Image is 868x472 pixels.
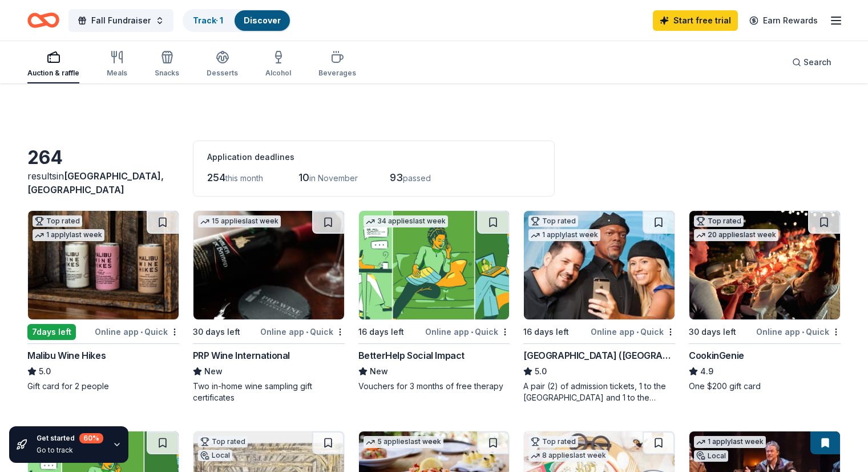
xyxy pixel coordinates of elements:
div: 264 [27,146,179,169]
div: 7 days left [27,324,76,340]
img: Image for CookinGenie [689,211,840,319]
button: Desserts [207,46,238,83]
span: • [802,327,804,337]
span: this month [225,173,263,183]
div: 1 apply last week [694,436,766,448]
div: Get started [37,433,103,443]
img: Image for Malibu Wine Hikes [28,211,179,319]
span: New [204,365,223,378]
div: 16 days left [358,325,404,339]
div: 30 days left [689,325,736,339]
a: Image for Malibu Wine HikesTop rated1 applylast week7days leftOnline app•QuickMalibu Wine Hikes5.... [27,210,179,392]
span: New [370,365,388,378]
span: 93 [390,171,403,183]
div: 1 apply last week [528,229,600,241]
a: Image for Hollywood Wax Museum (Hollywood)Top rated1 applylast week16 days leftOnline app•Quick[G... [523,210,675,403]
a: Image for PRP Wine International15 applieslast week30 days leftOnline app•QuickPRP Wine Internati... [193,210,345,403]
img: Image for Hollywood Wax Museum (Hollywood) [524,211,675,319]
a: Image for BetterHelp Social Impact34 applieslast week16 days leftOnline app•QuickBetterHelp Socia... [358,210,510,392]
div: Top rated [528,436,578,447]
div: Online app Quick [95,325,179,339]
div: Gift card for 2 people [27,381,179,392]
div: Top rated [198,436,248,447]
div: Desserts [207,69,238,78]
div: Local [694,450,728,462]
span: passed [403,173,431,183]
button: Beverages [318,46,356,83]
div: Snacks [155,69,179,78]
div: Malibu Wine Hikes [27,349,106,362]
div: 60 % [79,433,103,443]
span: 5.0 [535,365,547,378]
span: in November [309,173,358,183]
div: BetterHelp Social Impact [358,349,465,362]
div: Online app Quick [425,325,510,339]
div: Online app Quick [591,325,675,339]
div: CookinGenie [689,349,744,362]
a: Start free trial [653,10,738,31]
div: 1 apply last week [33,229,104,241]
span: 5.0 [39,365,51,378]
div: Application deadlines [207,150,540,164]
div: Local [198,450,232,461]
div: One $200 gift card [689,381,841,392]
span: Search [804,55,831,69]
span: • [306,327,308,337]
a: Earn Rewards [742,10,825,31]
span: • [636,327,639,337]
button: Snacks [155,46,179,83]
div: Top rated [33,215,82,227]
button: Fall Fundraiser [68,9,173,32]
button: Search [783,51,841,74]
div: Alcohol [265,69,291,78]
div: Go to track [37,446,103,455]
span: in [27,170,164,195]
a: Discover [244,15,281,25]
a: Image for CookinGenieTop rated20 applieslast week30 days leftOnline app•QuickCookinGenie4.9One $2... [689,210,841,392]
div: [GEOGRAPHIC_DATA] ([GEOGRAPHIC_DATA]) [523,349,675,362]
span: 10 [298,171,309,183]
button: Track· 1Discover [183,9,291,32]
div: PRP Wine International [193,349,290,362]
div: Beverages [318,69,356,78]
span: [GEOGRAPHIC_DATA], [GEOGRAPHIC_DATA] [27,170,164,195]
div: A pair (2) of admission tickets, 1 to the [GEOGRAPHIC_DATA] and 1 to the [GEOGRAPHIC_DATA] [523,381,675,403]
div: 34 applies last week [364,215,448,227]
div: Meals [107,69,127,78]
div: 15 applies last week [198,215,281,227]
div: 5 applies last week [364,436,443,448]
div: 16 days left [523,325,569,339]
button: Meals [107,46,127,83]
div: Vouchers for 3 months of free therapy [358,381,510,392]
div: Online app Quick [260,325,345,339]
span: 254 [207,171,225,183]
span: Fall Fundraiser [91,14,151,27]
img: Image for PRP Wine International [193,211,344,319]
a: Track· 1 [193,15,223,25]
img: Image for BetterHelp Social Impact [359,211,510,319]
a: Home [27,7,59,34]
span: • [471,327,473,337]
span: 4.9 [700,365,713,378]
div: 30 days left [193,325,240,339]
div: Top rated [528,215,578,227]
button: Alcohol [265,46,291,83]
div: 8 applies last week [528,450,608,462]
div: Auction & raffle [27,69,79,78]
div: Top rated [694,215,744,227]
div: Online app Quick [756,325,841,339]
button: Auction & raffle [27,46,79,83]
div: 20 applies last week [694,229,778,241]
div: Two in-home wine sampling gift certificates [193,381,345,403]
span: • [140,327,143,337]
div: results [27,169,179,197]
